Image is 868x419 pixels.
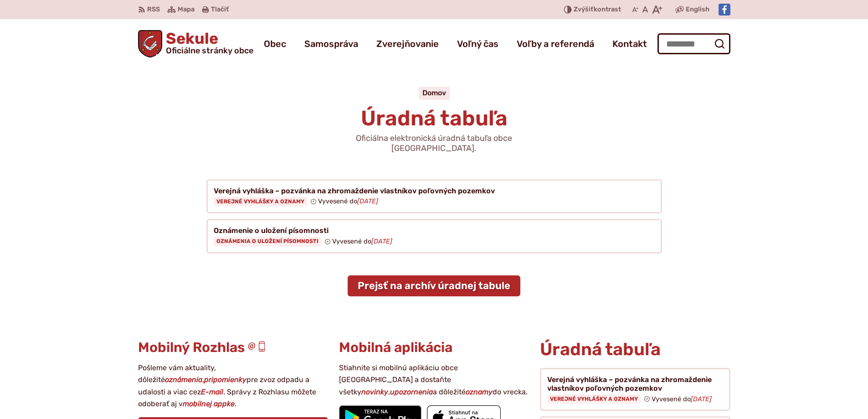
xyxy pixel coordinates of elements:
span: English [686,4,709,15]
span: RSS [147,4,160,15]
a: Kontakt [612,31,647,57]
h3: Mobilný Rozhlas [138,340,328,355]
a: Oznámenie o uložení písomnosti Oznámenia o uložení písomnosti Vyvesené do[DATE] [206,219,662,253]
a: Verejná vyhláška – pozvánka na zhromaždenie vlastníkov poľovných pozemkov Verejné vyhlášky a ozna... [540,368,730,411]
p: Pošleme vám aktuality, dôležité , pre zvoz odpadu a udalosti a viac cez . Správy z Rozhlasu môžet... [138,362,328,410]
span: Sekule [162,31,253,55]
a: Domov [422,88,446,97]
a: English [684,4,711,15]
a: Samospráva [304,31,358,57]
a: Voľný čas [457,31,498,57]
strong: oznamy [466,388,493,396]
h3: Mobilná aplikácia [339,340,529,355]
span: Oficiálne stránky obce [166,47,253,55]
h2: Úradná tabuľa [540,340,730,359]
strong: E-mail [201,388,223,396]
a: Verejná vyhláška – pozvánka na zhromaždenie vlastníkov poľovných pozemkov Verejné vyhlášky a ozna... [206,179,662,214]
strong: pripomienky [204,375,247,384]
img: Prejsť na domovskú stránku [138,30,163,57]
p: Oficiálna elektronická úradná tabuľa obce [GEOGRAPHIC_DATA]. [325,134,544,153]
a: Obec [264,31,286,57]
img: Prejsť na Facebook stránku [719,4,730,16]
span: Zvýšiť [574,5,594,13]
a: Voľby a referendá [517,31,594,57]
a: Prejsť na archív úradnej tabule [348,275,520,296]
strong: mobilnej appke [183,399,235,408]
strong: novinky [361,388,388,396]
span: kontrast [574,6,621,14]
span: Tlačiť [211,6,229,14]
span: Mapa [178,4,195,15]
a: Zverejňovanie [376,31,439,57]
span: Úradná tabuľa [361,106,508,131]
strong: oznámenia [165,375,202,384]
a: Logo Sekule, prejsť na domovskú stránku. [138,30,254,57]
strong: upozornenia [390,388,433,396]
p: Stiahnite si mobilnú aplikáciu obce [GEOGRAPHIC_DATA] a dostaňte všetky , a dôležité do vrecka. [339,362,529,398]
